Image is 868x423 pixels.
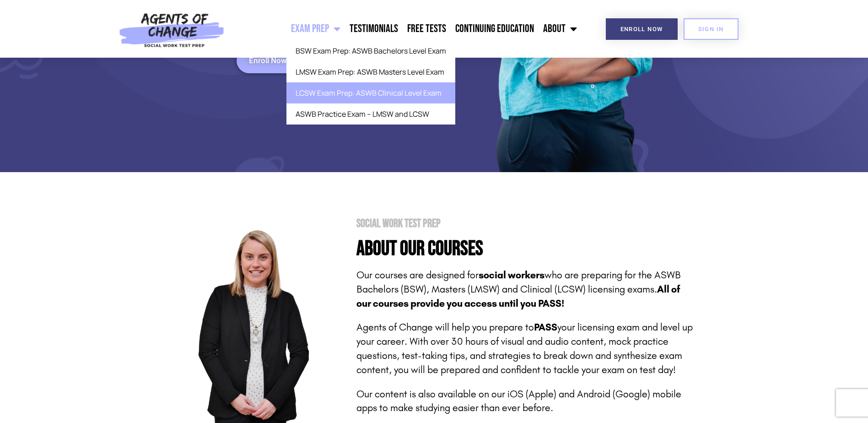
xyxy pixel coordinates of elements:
span: Enroll Now [620,26,663,32]
h1: Social Work Test Prep [356,218,695,229]
a: LMSW Exam Prep: ASWB Masters Level Exam [286,61,455,82]
b: All of our courses provide you access until you PASS! [356,283,680,309]
p: Our content is also available on our iOS (Apple) and Android (Google) mobile apps to make studyin... [356,387,695,416]
span: Enroll Now [249,57,287,65]
a: LCSW Exam Prep: ASWB Clinical Level Exam [286,82,455,103]
nav: Menu [229,17,582,40]
a: ASWB Practice Exam – LMSW and LCSW [286,103,455,125]
a: Free Tests [403,17,451,40]
ul: Exam Prep [286,40,455,125]
a: Enroll Now [237,48,299,73]
a: SIGN IN [684,18,739,40]
a: Testimonials [345,17,403,40]
a: Enroll Now [606,18,678,40]
strong: social workers [479,269,545,281]
h4: About Our Courses [356,239,695,259]
p: Agents of Change will help you prepare to your licensing exam and level up your career. With over... [356,320,695,377]
a: Exam Prep [286,17,345,40]
strong: PASS [534,321,557,333]
span: SIGN IN [698,26,724,32]
a: About [539,17,582,40]
a: Continuing Education [451,17,539,40]
a: BSW Exam Prep: ASWB Bachelors Level Exam [286,40,455,61]
p: Our courses are designed for who are preparing for the ASWB Bachelors (BSW), Masters (LMSW) and C... [356,268,695,310]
